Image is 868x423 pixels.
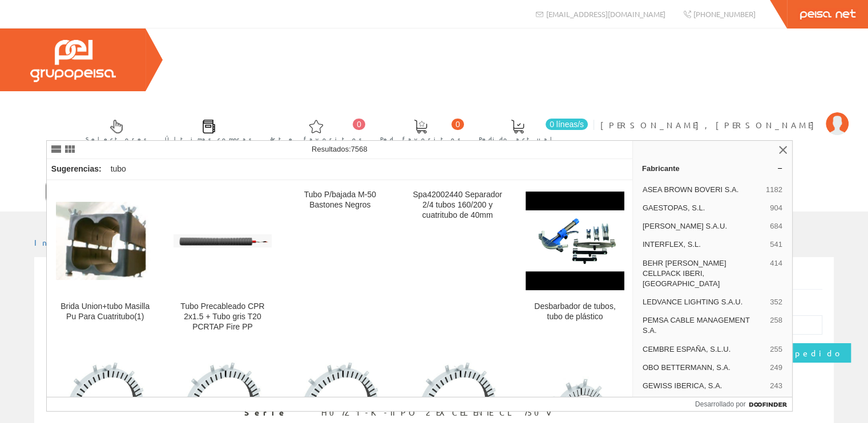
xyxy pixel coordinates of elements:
[637,396,788,415] button: Mostrar más…
[173,302,272,332] div: Tubo Precableado CPR 2x1.5 + Tubo gris T20 PCRTAP Fire PP
[770,221,782,231] span: 684
[47,181,164,345] a: Brida Union+tubo Masilla Pu Para Cuatritubo(1) Brida Union+tubo Masilla Pu Para Cuatritubo(1)
[408,190,507,221] div: Spa42002440 Separador 2/4 tubos 160/200 y cuatritubo de 40mm
[770,363,782,373] span: 249
[770,239,782,250] span: 541
[516,181,633,345] a: Desbarbador de tubos, tubo de plástico Desbarbador de tubos, tubo de plástico
[643,221,765,231] span: [PERSON_NAME] S.A.U.
[455,120,460,129] font: 0
[244,407,288,417] font: Serie
[30,40,116,82] img: Grupo Peisa
[693,9,756,19] font: [PHONE_NUMBER]
[766,185,782,195] span: 1182
[643,185,761,195] span: ASEA BROWN BOVERI S.A.
[643,239,765,250] span: INTERFLEX, S.L.
[546,9,665,19] font: [EMAIL_ADDRESS][DOMAIN_NAME]
[643,381,765,391] span: GEWISS IBERICA, S.A.
[770,381,782,391] span: 243
[165,135,252,143] font: Últimas compras
[695,400,746,408] font: Desarrollado por
[770,297,782,307] span: 352
[111,164,126,173] font: tubo
[695,397,792,411] a: Desarrollado por
[770,315,782,336] span: 258
[164,181,281,345] a: Tubo Precableado CPR 2x1.5 + Tubo gris T20 PCRTAP Fire PP Tubo Precableado CPR 2x1.5 + Tubo gris ...
[351,145,368,153] span: 7568
[643,344,765,355] span: CEMBRE ESPAÑA, S.L.U.
[526,192,624,290] img: Desbarbador de tubos, tubo de plástico
[312,145,368,153] span: Resultados:
[173,234,272,247] img: Tubo Precableado CPR 2x1.5 + Tubo gris T20 PCRTAP Fire PP
[321,407,555,417] font: H07Z1-K-TIPO 2 EXCELENTE CL 750V
[290,190,389,210] div: Tubo P/bajada M-50 Bastones Negros
[643,258,765,290] span: BEHR [PERSON_NAME] CELLPACK IBERI,[GEOGRAPHIC_DATA]
[643,203,765,213] span: GAESTOPAS, S.L.
[357,120,361,129] font: 0
[770,344,782,355] span: 255
[770,258,782,290] span: 414
[479,135,556,143] font: Pedido actual
[526,302,624,322] div: Desbarbador de tubos, tubo de plástico
[74,110,153,149] a: Selectores
[550,120,584,129] font: 0 líneas/s
[380,135,461,143] font: Ped. favoritos
[399,181,516,345] a: Spa42002440 Separador 2/4 tubos 160/200 y cuatritubo de 40mm
[643,315,765,336] span: PEMSA CABLE MANAGEMENT S.A.
[51,164,102,173] font: Sugerencias:
[600,110,849,121] a: [PERSON_NAME], [PERSON_NAME]
[34,237,83,247] a: Inicio
[770,203,782,213] span: 904
[633,159,792,177] a: Fabricante
[270,135,362,143] font: Arte. favoritos
[86,135,147,143] font: Selectores
[56,202,155,280] img: Brida Union+tubo Masilla Pu Para Cuatritubo(1)
[154,110,258,149] a: Últimas compras
[281,181,398,345] a: Tubo P/bajada M-50 Bastones Negros
[643,363,765,373] span: OBO BETTERMANN, S.A.
[600,120,820,130] font: [PERSON_NAME], [PERSON_NAME]
[56,302,155,322] div: Brida Union+tubo Masilla Pu Para Cuatritubo(1)
[643,297,765,307] span: LEDVANCE LIGHTING S.A.U.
